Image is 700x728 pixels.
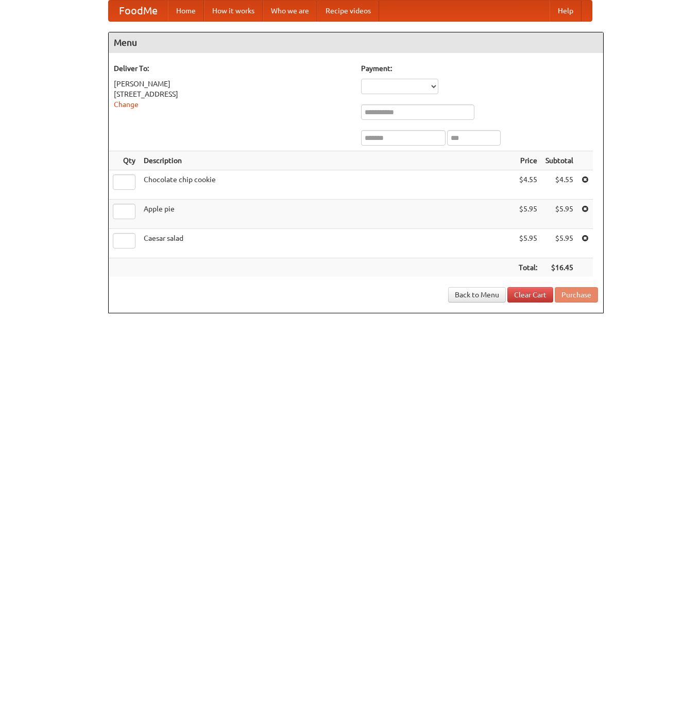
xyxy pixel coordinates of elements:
[168,1,204,21] a: Home
[109,32,603,53] h4: Menu
[114,79,351,89] div: [PERSON_NAME]
[541,200,577,229] td: $5.95
[541,229,577,258] td: $5.95
[263,1,317,21] a: Who we are
[109,151,140,170] th: Qty
[317,1,379,21] a: Recipe videos
[515,229,541,258] td: $5.95
[550,1,582,21] a: Help
[109,1,168,21] a: FoodMe
[361,63,598,74] h5: Payment:
[507,287,553,303] a: Clear Cart
[140,151,515,170] th: Description
[114,100,139,109] a: Change
[140,229,515,258] td: Caesar salad
[515,258,541,277] th: Total:
[515,170,541,200] td: $4.55
[541,170,577,200] td: $4.55
[541,258,577,277] th: $16.45
[140,170,515,200] td: Chocolate chip cookie
[448,287,506,303] a: Back to Menu
[515,151,541,170] th: Price
[114,63,351,74] h5: Deliver To:
[515,200,541,229] td: $5.95
[555,287,598,303] button: Purchase
[541,151,577,170] th: Subtotal
[140,200,515,229] td: Apple pie
[204,1,263,21] a: How it works
[114,89,351,99] div: [STREET_ADDRESS]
